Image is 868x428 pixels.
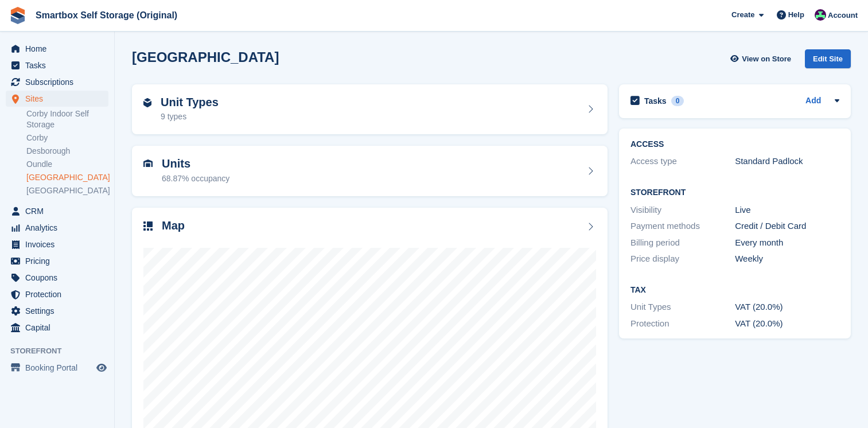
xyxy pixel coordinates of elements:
[815,9,826,21] img: Alex Selenitsas
[735,252,839,266] div: Weekly
[6,74,108,90] a: menu
[671,96,684,106] div: 0
[731,9,754,21] span: Create
[25,303,94,319] span: Settings
[742,53,791,65] span: View on Store
[25,220,94,236] span: Analytics
[25,360,94,376] span: Booking Portal
[805,49,851,68] div: Edit Site
[26,159,108,170] a: Oundle
[9,7,26,24] img: stora-icon-8386f47178a22dfd0bd8f6a31ec36ba5ce8667c1dd55bd0f319d3a0aa187defe.svg
[132,49,279,65] h2: [GEOGRAPHIC_DATA]
[162,157,229,170] h2: Units
[6,360,108,376] a: menu
[729,49,796,68] a: View on Store
[25,320,94,336] span: Capital
[630,204,735,217] div: Visibility
[161,96,219,109] h2: Unit Types
[735,317,839,330] div: VAT (20.0%)
[25,41,94,57] span: Home
[630,220,735,233] div: Payment methods
[735,301,839,314] div: VAT (20.0%)
[630,286,839,295] h2: Tax
[6,57,108,73] a: menu
[6,203,108,219] a: menu
[735,220,839,233] div: Credit / Debit Card
[788,9,804,21] span: Help
[630,236,735,250] div: Billing period
[735,155,839,168] div: Standard Padlock
[143,98,151,107] img: unit-type-icn-2b2737a686de81e16bb02015468b77c625bbabd49415b5ef34ead5e3b44a266d.svg
[25,57,94,73] span: Tasks
[25,236,94,252] span: Invoices
[630,301,735,314] div: Unit Types
[6,320,108,336] a: menu
[630,188,839,197] h2: Storefront
[630,140,839,149] h2: ACCESS
[644,96,667,106] h2: Tasks
[162,173,229,185] div: 68.87% occupancy
[6,253,108,269] a: menu
[26,133,108,143] a: Corby
[630,155,735,168] div: Access type
[6,220,108,236] a: menu
[6,303,108,319] a: menu
[735,236,839,250] div: Every month
[6,270,108,286] a: menu
[25,286,94,302] span: Protection
[805,95,821,108] a: Add
[132,146,608,196] a: Units 68.87% occupancy
[6,286,108,302] a: menu
[26,146,108,157] a: Desborough
[828,10,858,21] span: Account
[26,108,108,130] a: Corby Indoor Self Storage
[25,270,94,286] span: Coupons
[25,74,94,90] span: Subscriptions
[26,185,108,196] a: [GEOGRAPHIC_DATA]
[143,221,153,231] img: map-icn-33ee37083ee616e46c38cad1a60f524a97daa1e2b2c8c0bc3eb3415660979fc1.svg
[26,172,108,183] a: [GEOGRAPHIC_DATA]
[31,6,182,25] a: Smartbox Self Storage (Original)
[132,84,608,135] a: Unit Types 9 types
[6,91,108,107] a: menu
[143,159,153,168] img: unit-icn-7be61d7bf1b0ce9d3e12c5938cc71ed9869f7b940bace4675aadf7bd6d80202e.svg
[161,111,219,123] div: 9 types
[25,203,94,219] span: CRM
[10,345,114,357] span: Storefront
[25,253,94,269] span: Pricing
[630,317,735,330] div: Protection
[25,91,94,107] span: Sites
[805,49,851,73] a: Edit Site
[162,219,185,232] h2: Map
[6,236,108,252] a: menu
[735,204,839,217] div: Live
[6,41,108,57] a: menu
[630,252,735,266] div: Price display
[95,361,108,375] a: Preview store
